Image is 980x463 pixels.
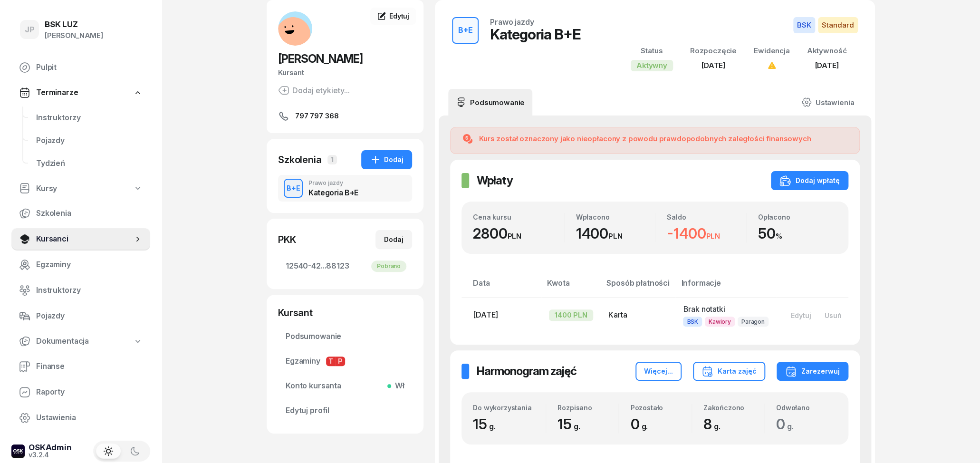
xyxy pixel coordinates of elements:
div: Kategoria B+E [308,189,358,196]
small: PLN [608,231,623,241]
a: Edytuj profil [278,399,412,422]
button: B+E [452,17,479,44]
small: g. [489,422,496,431]
a: 12540-42...88123Pobrano [278,255,412,278]
a: Kursy [11,178,150,200]
a: Pojazdy [11,305,150,328]
a: Kursanci [11,228,150,251]
div: Rozpisano [557,404,618,412]
small: g. [641,422,648,431]
span: Dokumentacja [36,335,89,347]
button: BSKStandard [793,17,858,33]
div: OSKAdmin [29,444,72,452]
a: Instruktorzy [29,106,150,129]
span: Konto kursanta [286,380,404,392]
div: 2800 [473,225,564,242]
div: Wpłacono [576,213,655,221]
span: Edytuj [389,12,409,20]
span: JP [25,26,35,34]
button: B+E [284,179,303,198]
div: Pozostało [630,404,691,412]
small: g. [713,422,720,431]
a: Finanse [11,355,150,378]
span: Pojazdy [36,310,143,322]
div: Karta [608,309,668,321]
img: logo-xs-dark@2x.png [11,444,25,458]
div: B+E [454,22,477,39]
div: Zakończono [703,404,764,412]
span: Kursy [36,183,57,195]
a: EgzaminyTP [278,350,412,373]
small: PLN [507,231,521,241]
div: Prawo jazdy [490,18,534,26]
div: Opłacono [758,213,837,221]
th: Informacje [675,277,776,297]
div: Kurs został oznaczony jako nieopłacony z powodu prawdopodobnych zaległości finansowych [479,133,811,145]
button: Dodaj [375,230,412,249]
a: Pojazdy [29,129,150,152]
div: 1400 PLN [549,309,593,321]
div: Saldo [667,213,746,221]
a: Edytuj [370,8,416,25]
button: Karta zajęć [693,362,765,381]
span: 797 797 368 [295,110,338,122]
a: 797 797 368 [278,110,412,122]
a: Egzaminy [11,253,150,276]
div: Cena kursu [473,213,564,221]
th: Data [461,277,541,297]
a: Pulpit [11,56,150,79]
span: 12540-42...88123 [286,260,404,272]
small: % [775,231,782,241]
small: g. [574,422,580,431]
span: 8 [703,415,725,433]
div: Status [631,45,673,57]
span: Wł [391,380,404,392]
span: Standard [818,17,858,33]
span: Podsumowanie [286,330,404,343]
span: BSK [683,317,702,327]
span: Instruktorzy [36,284,143,297]
div: Do wykorzystania [473,404,546,412]
a: Instruktorzy [11,279,150,302]
span: Edytuj profil [286,405,404,417]
button: Edytuj [784,308,817,323]
button: Dodaj etykiety... [278,85,350,96]
button: Dodaj [361,150,412,169]
div: BSK LUZ [45,20,103,29]
span: Kawiory [705,317,735,327]
div: 50 [758,225,837,242]
h2: Harmonogram zajęć [477,364,576,379]
div: Dodaj [384,234,404,245]
div: Karta zajęć [701,366,757,377]
span: Instruktorzy [36,112,143,124]
a: Ustawienia [794,89,862,116]
span: 15 [557,415,585,433]
div: Dodaj [370,154,404,165]
span: P [336,357,345,366]
a: Raporty [11,381,150,404]
div: Edytuj [790,311,811,319]
small: g. [787,422,794,431]
div: B+E [283,182,304,194]
h2: Wpłaty [477,173,513,188]
div: Kursant [278,67,412,79]
div: Zarezerwuj [785,366,840,377]
span: BSK [793,17,815,33]
span: 0 [776,415,798,433]
div: Kursant [278,306,412,319]
span: 1 [327,155,337,164]
div: PKK [278,233,296,246]
div: Aktywny [631,60,673,71]
div: Prawo jazdy [308,180,358,186]
div: -1400 [667,225,746,242]
button: B+EPrawo jazdyKategoria B+E [278,175,412,202]
th: Sposób płatności [601,277,675,297]
div: Usuń [824,311,841,319]
a: Dokumentacja [11,330,150,352]
a: Podsumowanie [278,325,412,348]
div: [DATE] [807,59,846,72]
div: Dodaj wpłatę [779,175,840,186]
span: Paragon [738,317,769,327]
div: 0 [630,415,691,433]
